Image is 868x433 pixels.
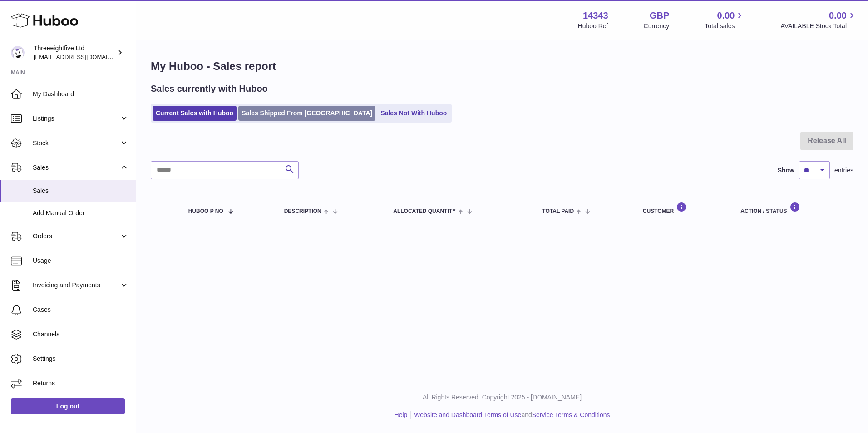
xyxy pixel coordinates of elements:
[11,398,125,414] a: Log out
[411,411,610,419] li: and
[650,10,669,22] strong: GBP
[34,44,115,61] div: Threeeightfive Ltd
[829,10,847,22] span: 0.00
[542,208,574,214] span: Total paid
[583,10,608,22] strong: 14343
[33,114,119,123] span: Listings
[33,139,119,148] span: Stock
[238,106,375,121] a: Sales Shipped From [GEOGRAPHIC_DATA]
[395,411,408,418] a: Help
[33,209,129,217] span: Add Manual Order
[33,379,129,388] span: Returns
[284,208,321,214] span: Description
[717,10,735,22] span: 0.00
[11,46,25,59] img: internalAdmin-14343@internal.huboo.com
[644,22,670,30] div: Currency
[34,53,133,60] span: [EMAIL_ADDRESS][DOMAIN_NAME]
[33,232,119,241] span: Orders
[643,202,723,214] div: Customer
[705,22,745,30] span: Total sales
[834,166,853,175] span: entries
[33,354,129,363] span: Settings
[414,411,521,418] a: Website and Dashboard Terms of Use
[33,281,119,290] span: Invoicing and Payments
[188,208,223,214] span: Huboo P no
[33,256,129,265] span: Usage
[33,330,129,339] span: Channels
[393,208,456,214] span: ALLOCATED Quantity
[532,411,610,418] a: Service Terms & Conditions
[151,83,268,95] h2: Sales currently with Huboo
[151,59,853,74] h1: My Huboo - Sales report
[740,202,844,214] div: Action / Status
[778,166,794,175] label: Show
[143,393,861,402] p: All Rights Reserved. Copyright 2025 - [DOMAIN_NAME]
[578,22,608,30] div: Huboo Ref
[33,90,129,98] span: My Dashboard
[33,163,119,172] span: Sales
[780,10,857,30] a: 0.00 AVAILABLE Stock Total
[153,106,237,121] a: Current Sales with Huboo
[33,187,129,195] span: Sales
[780,22,857,30] span: AVAILABLE Stock Total
[705,10,745,30] a: 0.00 Total sales
[33,305,129,314] span: Cases
[377,106,450,121] a: Sales Not With Huboo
